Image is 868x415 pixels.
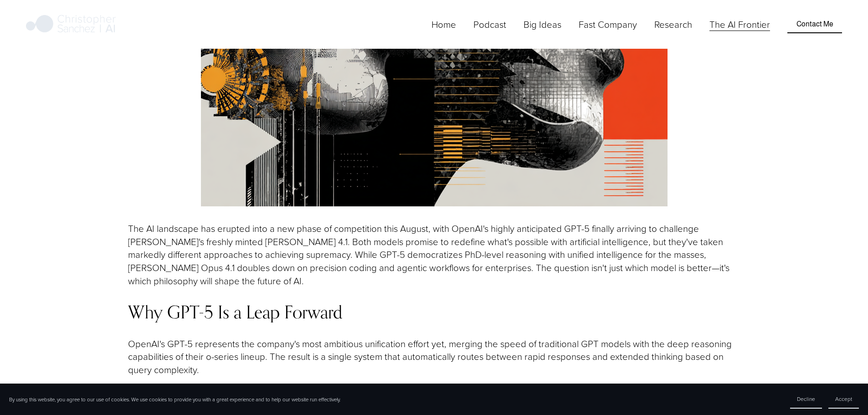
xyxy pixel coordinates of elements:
a: Contact Me [787,15,842,33]
h4: Why GPT-5 Is a Leap Forward [128,302,740,323]
a: Home [431,17,456,32]
a: folder dropdown [524,17,561,32]
a: folder dropdown [579,17,637,32]
span: Decline [797,395,815,403]
span: Fast Company [579,18,637,31]
button: Accept [828,390,859,409]
button: Decline [790,390,822,409]
p: The AI landscape has erupted into a new phase of competition this August, with OpenAI's highly an... [128,222,740,287]
img: Christopher Sanchez | AI [26,13,116,36]
a: The AI Frontier [709,17,770,32]
p: OpenAI's GPT-5 represents the company's most ambitious unification effort yet, merging the speed ... [128,337,740,376]
a: Podcast [473,17,506,32]
span: Big Ideas [524,18,561,31]
a: folder dropdown [654,17,692,32]
span: Research [654,18,692,31]
p: By using this website, you agree to our use of cookies. We use cookies to provide you with a grea... [9,396,340,403]
span: Accept [835,395,852,403]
